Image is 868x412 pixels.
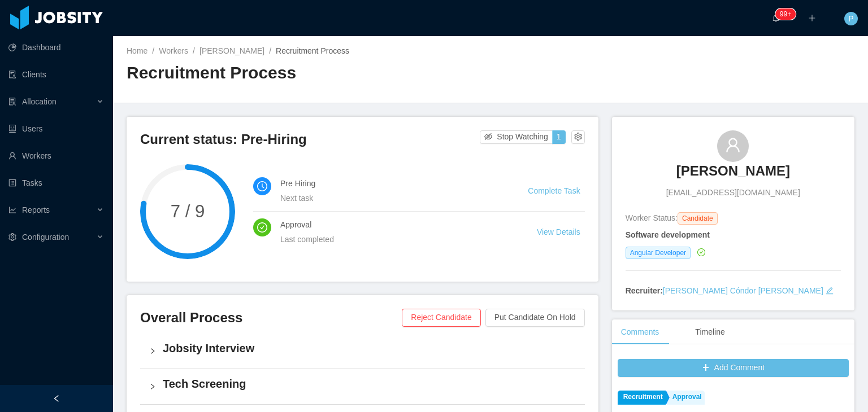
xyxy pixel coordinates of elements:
[140,334,585,369] div: icon: rightJobsity Interview
[149,383,156,390] i: icon: right
[22,97,57,106] span: Allocation
[808,14,816,22] i: icon: plus
[8,98,16,106] i: icon: solution
[552,130,566,144] button: 1
[485,309,585,327] button: Put Candidate On Hold
[775,8,796,20] sup: 1743
[528,186,580,195] a: Complete Task
[8,63,104,86] a: icon: auditClients
[269,46,271,55] span: /
[725,137,741,153] i: icon: user
[127,46,147,55] a: Home
[159,46,188,55] a: Workers
[676,162,790,187] a: [PERSON_NAME]
[8,233,16,241] i: icon: setting
[193,46,195,55] span: /
[626,230,710,239] strong: Software development
[697,248,705,256] i: icon: check-circle
[257,222,267,233] i: icon: check-circle
[8,172,104,194] a: icon: profileTasks
[618,391,666,405] a: Recruitment
[571,130,585,144] button: icon: setting
[8,117,104,140] a: icon: robotUsers
[199,46,264,55] a: [PERSON_NAME]
[280,177,501,190] h4: Pre Hiring
[8,206,16,214] i: icon: line-chart
[772,14,780,22] i: icon: bell
[127,62,491,85] h2: Recruitment Process
[22,233,69,242] span: Configuration
[152,46,154,55] span: /
[626,247,691,259] span: Angular Developer
[676,162,790,180] h3: [PERSON_NAME]
[678,212,718,225] span: Candidate
[612,319,669,345] div: Comments
[276,46,349,55] span: Recruitment Process
[686,319,734,345] div: Timeline
[280,233,510,246] div: Last completed
[480,130,553,144] button: icon: eye-invisibleStop Watching
[163,340,576,356] h4: Jobsity Interview
[537,227,580,236] a: View Details
[140,309,402,327] h3: Overall Process
[848,12,853,25] span: P
[402,309,480,327] button: Reject Candidate
[618,359,849,377] button: icon: plusAdd Comment
[257,181,267,191] i: icon: clock-circle
[8,144,104,167] a: icon: userWorkers
[626,213,678,222] span: Worker Status:
[149,348,156,354] i: icon: right
[22,205,50,214] span: Reports
[695,248,705,257] a: icon: check-circle
[626,286,663,295] strong: Recruiter:
[140,203,235,220] span: 7 / 9
[666,187,800,199] span: [EMAIL_ADDRESS][DOMAIN_NAME]
[163,376,576,392] h4: Tech Screening
[663,286,823,295] a: [PERSON_NAME] Cóndor [PERSON_NAME]
[140,369,585,404] div: icon: rightTech Screening
[140,130,480,148] h3: Current status: Pre-Hiring
[667,391,705,405] a: Approval
[826,287,834,295] i: icon: edit
[8,36,104,59] a: icon: pie-chartDashboard
[280,218,510,231] h4: Approval
[280,192,501,204] div: Next task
